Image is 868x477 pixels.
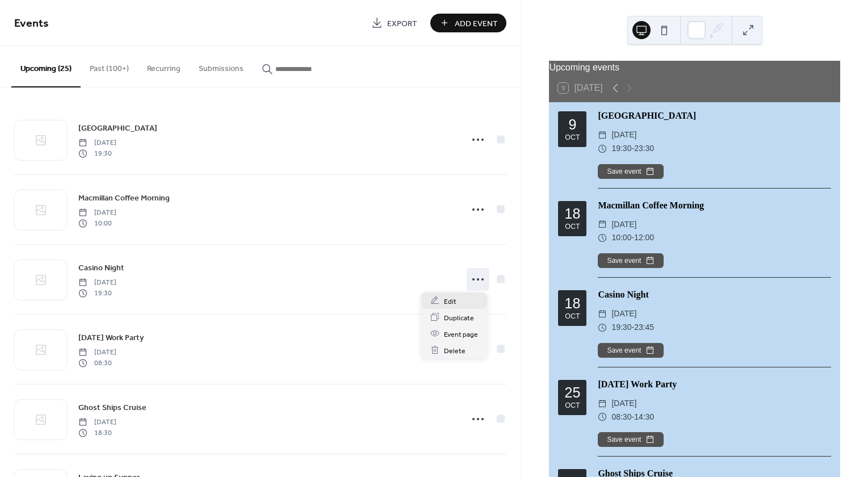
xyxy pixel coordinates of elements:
div: ​ [598,411,607,424]
div: Oct [565,402,580,409]
div: Macmillan Coffee Morning [598,199,831,212]
div: Oct [565,313,580,320]
button: Past (100+) [81,46,138,86]
div: [DATE] Work Party [598,378,831,391]
span: 08:30 [611,411,631,424]
span: Macmillan Coffee Morning [78,193,170,204]
span: Events [14,12,49,35]
a: [DATE] Work Party [78,331,144,344]
span: Ghost Ships Cruise [78,402,146,414]
span: [DATE] [78,278,116,288]
div: 18 [565,207,581,221]
span: Edit [444,295,456,307]
span: [GEOGRAPHIC_DATA] [78,123,157,135]
div: Casino Night [598,288,831,302]
div: ​ [598,128,607,142]
span: Event page [444,328,478,340]
span: 14:30 [634,411,654,424]
div: ​ [598,321,607,334]
button: Upcoming (25) [11,46,81,87]
div: 18 [565,296,581,311]
span: 10:00 [611,231,631,245]
div: Upcoming events [549,61,840,74]
button: Add Event [430,14,506,32]
div: Oct [565,223,580,231]
span: - [631,321,634,334]
a: Macmillan Coffee Morning [78,191,170,204]
span: Duplicate [444,312,474,324]
div: 9 [568,118,576,132]
span: [DATE] [78,208,116,218]
button: Save event [598,164,664,179]
div: ​ [598,307,607,321]
div: [GEOGRAPHIC_DATA] [598,109,831,123]
span: 23:45 [634,321,654,334]
span: 19:30 [78,288,116,298]
span: 18:30 [78,428,116,438]
span: 12:00 [634,231,654,245]
a: Ghost Ships Cruise [78,401,146,414]
a: [GEOGRAPHIC_DATA] [78,122,157,135]
span: 19:30 [611,321,631,334]
a: Casino Night [78,261,124,274]
span: - [631,142,634,156]
span: Add Event [455,18,498,30]
span: Casino Night [78,262,124,274]
span: [DATE] [78,417,116,428]
span: 19:30 [78,148,116,158]
button: Submissions [190,46,253,86]
div: ​ [598,397,607,411]
span: Delete [444,345,466,357]
a: Export [363,14,426,32]
button: Recurring [138,46,190,86]
span: - [631,411,634,424]
div: Oct [565,134,580,141]
div: 25 [565,386,581,400]
button: Save event [598,432,664,447]
span: 19:30 [611,142,631,156]
span: [DATE] [611,397,636,411]
span: 10:00 [78,218,116,228]
span: [DATE] [611,128,636,142]
span: [DATE] Work Party [78,332,144,344]
div: ​ [598,142,607,156]
button: Save event [598,253,664,268]
button: Save event [598,343,664,358]
span: [DATE] [78,138,116,148]
span: 23:30 [634,142,654,156]
span: Export [387,18,417,30]
span: 08:30 [78,358,116,368]
div: ​ [598,218,607,232]
span: [DATE] [78,348,116,358]
span: [DATE] [611,307,636,321]
span: [DATE] [611,218,636,232]
div: ​ [598,231,607,245]
span: - [631,231,634,245]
